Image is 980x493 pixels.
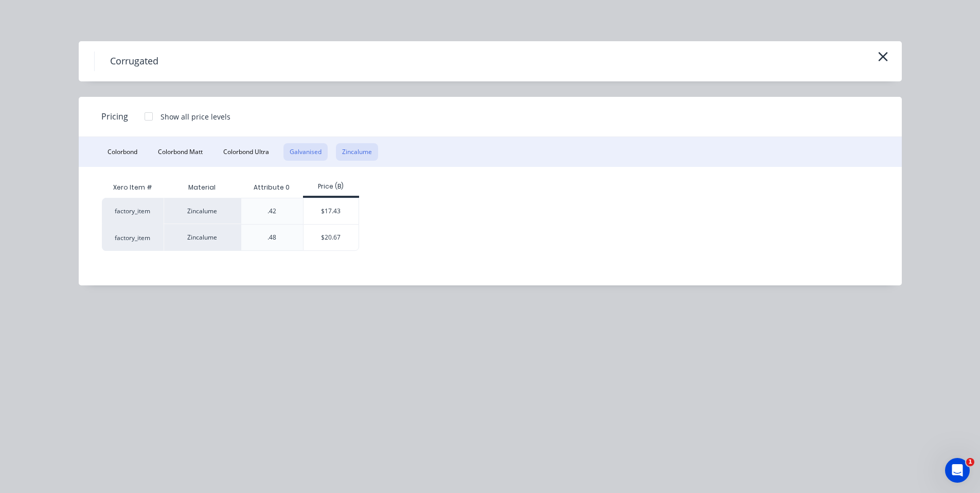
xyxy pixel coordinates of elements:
[245,175,298,200] div: Attribute 0
[94,52,174,71] h4: Corrugated
[945,458,970,483] iframe: Intercom live chat
[102,224,164,251] div: factory_item
[161,111,230,122] div: Show all price levels
[102,177,164,198] div: Xero Item #
[102,198,164,224] div: factory_item
[164,177,241,198] div: Material
[336,143,378,161] button: Zincalume
[268,207,276,216] div: .42
[303,182,359,191] div: Price (B)
[152,143,209,161] button: Colorbond Matt
[268,233,276,242] div: .48
[101,110,128,123] span: Pricing
[304,225,359,250] div: $20.67
[304,198,359,224] div: $17.43
[217,143,275,161] button: Colorbond Ultra
[283,143,328,161] button: Galvanised
[101,143,144,161] button: Colorbond
[164,224,241,251] div: Zincalume
[966,458,974,466] span: 1
[164,198,241,224] div: Zincalume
